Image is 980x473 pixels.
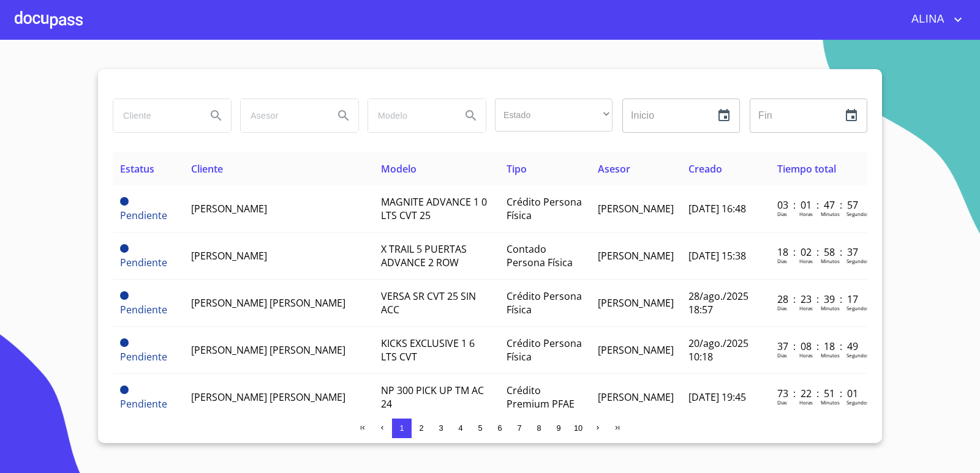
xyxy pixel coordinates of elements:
p: 03 : 01 : 47 : 57 [777,198,860,212]
span: [DATE] 19:45 [688,390,746,404]
span: [PERSON_NAME] [PERSON_NAME] [191,390,345,404]
button: 4 [451,419,470,438]
span: MAGNITE ADVANCE 1 0 LTS CVT 25 [381,195,487,222]
span: Pendiente [120,256,167,269]
p: Segundos [846,399,869,406]
p: 73 : 22 : 51 : 01 [777,387,860,400]
span: [PERSON_NAME] [598,202,674,215]
p: Horas [799,210,813,217]
p: Minutos [821,305,840,311]
span: 1 [399,423,404,433]
p: Horas [799,305,813,311]
button: 7 [510,419,529,438]
button: 9 [549,419,568,438]
span: [PERSON_NAME] [191,202,267,215]
p: 28 : 23 : 39 : 17 [777,292,860,306]
button: 2 [412,419,431,438]
button: Search [202,101,231,130]
p: 37 : 08 : 18 : 49 [777,340,860,353]
span: 4 [458,423,462,433]
button: 3 [431,419,451,438]
p: Segundos [846,352,869,359]
span: 6 [497,423,502,433]
span: 5 [478,423,482,433]
p: Segundos [846,210,869,217]
button: 10 [568,419,588,438]
span: 2 [419,423,423,433]
span: 20/ago./2025 10:18 [688,337,748,363]
p: Minutos [821,210,840,217]
span: Cliente [191,162,223,176]
span: Tipo [507,162,527,176]
p: Horas [799,352,813,359]
span: Pendiente [120,350,167,363]
span: Pendiente [120,385,129,394]
span: [PERSON_NAME] [598,296,674,310]
span: Pendiente [120,244,129,253]
span: ALINA [902,10,951,29]
span: KICKS EXCLUSIVE 1 6 LTS CVT [381,337,475,363]
span: 7 [517,423,521,433]
p: Minutos [821,399,840,406]
p: Dias [777,258,787,264]
span: Tiempo total [777,162,836,176]
button: 5 [470,419,490,438]
button: account of current user [902,10,965,29]
span: 10 [574,423,582,433]
span: Crédito Persona Física [507,195,582,222]
span: [DATE] 16:48 [688,202,746,215]
p: 18 : 02 : 58 : 37 [777,245,860,259]
span: Contado Persona Física [507,242,573,269]
span: Crédito Persona Física [507,337,582,363]
span: Pendiente [120,197,129,206]
p: Minutos [821,352,840,359]
button: Search [329,101,358,130]
span: [PERSON_NAME] [PERSON_NAME] [191,296,345,310]
button: Search [456,101,486,130]
span: Crédito Persona Física [507,289,582,316]
input: search [241,99,324,132]
span: [PERSON_NAME] [191,249,267,263]
p: Minutos [821,258,840,264]
span: [PERSON_NAME] [PERSON_NAME] [191,343,345,357]
span: [PERSON_NAME] [598,343,674,357]
span: Pendiente [120,397,167,411]
span: X TRAIL 5 PUERTAS ADVANCE 2 ROW [381,242,467,269]
span: Modelo [381,162,417,176]
span: 28/ago./2025 18:57 [688,289,748,316]
span: [PERSON_NAME] [598,249,674,263]
span: Crédito Premium PFAE [507,384,575,411]
span: Estatus [120,162,154,176]
p: Segundos [846,305,869,311]
span: Pendiente [120,338,129,347]
span: [DATE] 15:38 [688,249,746,263]
p: Dias [777,210,787,217]
span: VERSA SR CVT 25 SIN ACC [381,289,476,316]
button: 6 [490,419,510,438]
span: Pendiente [120,303,167,316]
span: NP 300 PICK UP TM AC 24 [381,384,484,411]
span: Creado [688,162,722,176]
p: Horas [799,399,813,406]
p: Segundos [846,258,869,264]
span: 3 [439,423,443,433]
p: Dias [777,305,787,311]
span: Pendiente [120,209,167,222]
div: ​ [495,99,612,132]
span: Pendiente [120,291,129,300]
span: [PERSON_NAME] [598,390,674,404]
button: 1 [392,419,412,438]
input: search [113,99,197,132]
span: 9 [556,423,560,433]
button: 8 [529,419,549,438]
input: search [368,99,451,132]
p: Dias [777,352,787,359]
span: 8 [537,423,541,433]
p: Horas [799,258,813,264]
span: Asesor [598,162,630,176]
p: Dias [777,399,787,406]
